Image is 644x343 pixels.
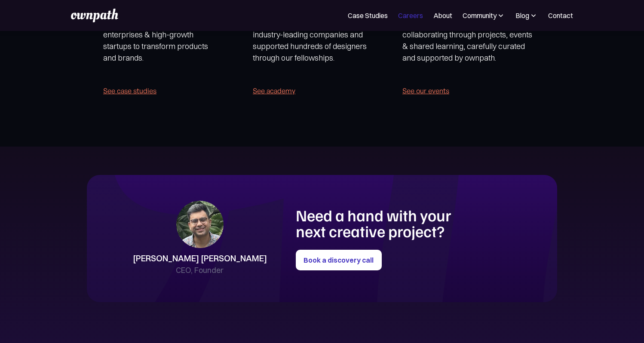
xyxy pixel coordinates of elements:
p: We partner with leading enterprises & high-growth startups to transform products and brands. ‍ [103,17,220,75]
h1: Need a hand with your next creative project? [296,207,477,239]
div: Community [463,10,505,21]
div: CEO, Founder [176,264,224,276]
a: About [433,10,452,21]
p: We’ve upskilled design teams at industry-leading companies and supported hundreds of designers th... [253,17,383,64]
a: See academy [253,85,295,97]
a: See case studies [103,85,156,97]
a: Case Studies [348,10,388,21]
p: A network of top designers collaborating through projects, events & shared learning, carefully cu... [402,17,532,64]
div: [PERSON_NAME] [PERSON_NAME] [133,252,267,264]
div: Blog [515,10,538,21]
div: Blog [515,10,529,21]
a: Careers [398,10,423,21]
a: Book a discovery call [296,250,382,270]
a: Contact [548,10,573,21]
a: See our events [402,85,449,97]
div: Community [463,10,497,21]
